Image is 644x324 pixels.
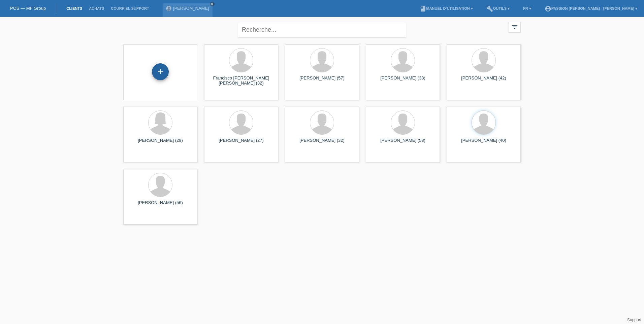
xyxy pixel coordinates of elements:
[129,200,192,211] div: [PERSON_NAME] (56)
[371,75,434,86] div: [PERSON_NAME] (38)
[129,138,192,149] div: [PERSON_NAME] (29)
[290,138,354,149] div: [PERSON_NAME] (32)
[210,138,273,149] div: [PERSON_NAME] (27)
[545,5,551,12] i: account_circle
[63,6,86,10] a: Clients
[416,6,476,10] a: bookManuel d’utilisation ▾
[210,75,273,86] div: Francisco [PERSON_NAME] [PERSON_NAME] (32)
[420,5,426,12] i: book
[173,6,209,11] a: [PERSON_NAME]
[107,6,152,10] a: Courriel Support
[541,6,641,10] a: account_circlePassion [PERSON_NAME] - [PERSON_NAME] ▾
[86,6,107,10] a: Achats
[511,23,518,31] i: filter_list
[483,6,513,10] a: buildOutils ▾
[211,2,214,6] i: close
[238,22,406,38] input: Recherche...
[520,6,535,10] a: FR ▾
[210,2,215,6] a: close
[371,138,434,149] div: [PERSON_NAME] (58)
[627,318,641,322] a: Support
[452,138,515,149] div: [PERSON_NAME] (40)
[152,66,168,77] div: Enregistrer le client
[452,75,515,86] div: [PERSON_NAME] (42)
[486,5,493,12] i: build
[290,75,354,86] div: [PERSON_NAME] (57)
[10,6,46,11] a: POS — MF Group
